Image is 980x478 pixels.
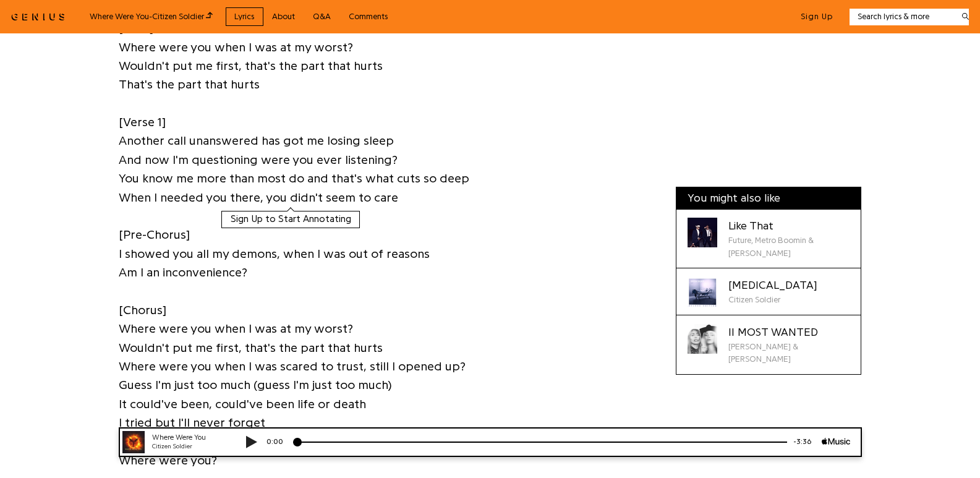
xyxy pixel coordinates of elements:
div: -3:36 [678,9,713,20]
div: Cover art for Like That by Future, Metro Boomin & Kendrick Lamar [688,218,717,247]
button: Sign Up [801,11,833,22]
a: Cover art for Like That by Future, Metro Boomin & Kendrick LamarLike ThatFuture, Metro Boomin & [... [676,210,861,269]
div: Cover art for Life Sentence by Citizen Soldier [688,277,717,307]
a: About [263,7,304,27]
a: Lyrics [226,7,263,27]
a: Q&A [304,7,340,27]
div: You might also like [676,187,861,210]
input: Search lyrics & more [850,11,954,23]
div: Like That [728,218,850,234]
a: Cover art for Life Sentence by Citizen Soldier[MEDICAL_DATA]Citizen Soldier [676,268,861,315]
div: Citizen Soldier [43,15,117,24]
div: Citizen Soldier [728,294,817,306]
div: [MEDICAL_DATA] [728,277,817,294]
div: Cover art for II MOST WANTED by Beyoncé & Miley Cyrus [688,324,717,354]
div: Where Were You [43,5,117,15]
a: Cover art for II MOST WANTED by Beyoncé & Miley CyrusII MOST WANTED[PERSON_NAME] & [PERSON_NAME] [676,315,861,374]
img: 72x72bb.jpg [14,4,36,26]
div: II MOST WANTED [728,324,850,341]
div: [PERSON_NAME] & [PERSON_NAME] [728,341,850,366]
div: Where Were You - Citizen Soldier [90,10,213,23]
div: Future, Metro Boomin & [PERSON_NAME] [728,234,850,260]
a: Comments [340,7,397,27]
button: Sign Up to Start Annotating [221,211,360,228]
